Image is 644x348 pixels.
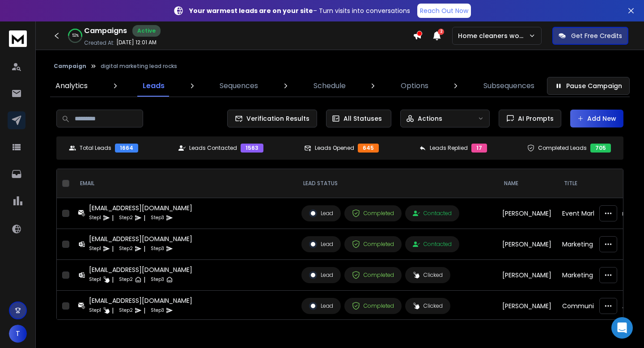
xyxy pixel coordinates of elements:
[72,33,79,38] p: 52 %
[309,209,333,217] div: Lead
[9,30,27,47] img: logo
[430,144,468,152] p: Leads Replied
[590,144,611,153] div: 705
[557,169,635,198] th: title
[557,198,635,229] td: Event Marketing Manager
[9,325,27,343] button: T
[89,296,192,305] div: [EMAIL_ADDRESS][DOMAIN_NAME]
[499,110,561,127] button: AI Prompts
[538,144,587,152] p: Completed Leads
[112,275,114,284] p: |
[89,204,192,212] div: [EMAIL_ADDRESS][DOMAIN_NAME]
[557,291,635,322] td: Communications And Marketing Manager
[497,229,557,260] td: [PERSON_NAME]
[514,114,554,123] span: AI Prompts
[189,6,410,15] p: – Turn visits into conversations
[151,213,164,222] p: Step 3
[497,260,557,291] td: [PERSON_NAME]
[80,144,111,152] p: Total Leads
[89,213,101,222] p: Step 1
[413,302,443,310] div: Clicked
[189,6,313,15] strong: Your warmest leads are on your site
[315,144,354,152] p: Leads Opened
[115,144,138,153] div: 1664
[116,39,157,46] p: [DATE] 12:01 AM
[84,39,114,47] p: Created At:
[227,110,317,127] button: Verification Results
[309,240,333,248] div: Lead
[478,75,540,97] a: Subsequences
[401,81,428,91] p: Options
[557,229,635,260] td: Marketing Manager
[144,213,145,222] p: |
[151,306,164,315] p: Step 3
[309,271,333,279] div: Lead
[570,110,623,127] button: Add New
[413,241,452,248] div: Contacted
[119,275,133,284] p: Step 2
[296,169,497,198] th: LEAD STATUS
[358,144,379,153] div: 645
[571,31,622,40] p: Get Free Credits
[144,244,145,253] p: |
[189,144,237,152] p: Leads Contacted
[144,275,145,284] p: |
[89,306,101,315] p: Step 1
[308,75,351,97] a: Schedule
[497,198,557,229] td: [PERSON_NAME]
[89,275,101,284] p: Step 1
[343,114,382,123] p: All Statuses
[352,209,394,217] div: Completed
[214,75,263,97] a: Sequences
[144,306,145,315] p: |
[112,244,114,253] p: |
[557,260,635,291] td: Marketing Manager
[89,244,101,253] p: Step 1
[309,302,333,310] div: Lead
[50,75,93,97] a: Analytics
[420,6,468,15] p: Reach Out Now
[438,29,444,35] span: 2
[73,169,296,198] th: EMAIL
[413,272,443,279] div: Clicked
[151,244,164,253] p: Step 3
[497,169,557,198] th: NAME
[352,271,394,279] div: Completed
[314,81,346,91] p: Schedule
[552,27,628,45] button: Get Free Credits
[352,302,394,310] div: Completed
[483,81,534,91] p: Subsequences
[220,81,258,91] p: Sequences
[89,234,192,243] div: [EMAIL_ADDRESS][DOMAIN_NAME]
[119,213,133,222] p: Step 2
[151,275,164,284] p: Step 3
[413,210,452,217] div: Contacted
[112,213,114,222] p: |
[471,144,487,153] div: 17
[418,114,442,123] p: Actions
[89,265,192,274] div: [EMAIL_ADDRESS][DOMAIN_NAME]
[547,77,630,95] button: Pause Campaign
[243,114,309,123] span: Verification Results
[101,63,177,70] p: digital marketing lead rocks
[417,4,471,18] a: Reach Out Now
[611,317,633,339] div: Open Intercom Messenger
[241,144,263,153] div: 1563
[132,25,161,37] div: Active
[119,244,133,253] p: Step 2
[55,81,88,91] p: Analytics
[143,81,165,91] p: Leads
[84,25,127,36] h1: Campaigns
[352,240,394,248] div: Completed
[119,306,133,315] p: Step 2
[137,75,170,97] a: Leads
[458,31,529,40] p: Home cleaners workplace
[497,291,557,322] td: [PERSON_NAME]
[112,306,114,315] p: |
[395,75,434,97] a: Options
[54,63,86,70] button: Campaign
